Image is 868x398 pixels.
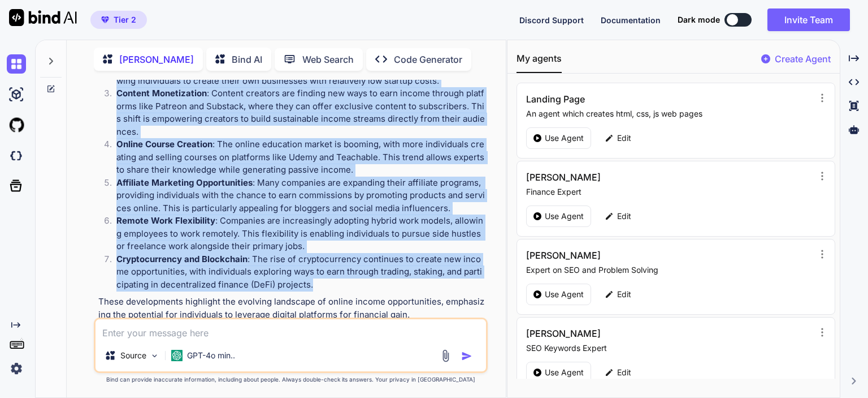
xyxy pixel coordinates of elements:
[526,327,727,340] h3: [PERSON_NAME]
[519,15,584,25] span: Discord Support
[7,359,26,378] img: settings
[116,215,485,253] p: : Companies are increasingly adopting hybrid work models, allowing employees to work remotely. Th...
[526,108,813,119] p: An agent which creates html, css, js web pages
[232,53,262,66] p: Bind AI
[526,264,813,276] p: Expert on SEO and Problem Solving
[116,254,248,264] strong: Cryptocurrency and Blockchain
[617,367,631,378] p: Edit
[119,53,194,66] p: [PERSON_NAME]
[526,170,727,184] h3: [PERSON_NAME]
[116,138,485,177] p: : The online education market is booming, with more individuals creating and selling courses on p...
[116,177,485,215] p: : Many companies are expanding their affiliate programs, providing individuals with the chance to...
[7,115,26,135] img: githubLight
[517,52,562,73] button: My agents
[545,289,584,300] p: Use Agent
[116,177,253,188] strong: Affiliate Marketing Opportunities
[526,92,727,106] h3: Landing Page
[617,132,631,144] p: Edit
[601,14,661,26] button: Documentation
[545,367,584,378] p: Use Agent
[90,11,147,29] button: premiumTier 2
[601,15,661,25] span: Documentation
[116,215,215,226] strong: Remote Work Flexibility
[150,351,159,361] img: Pick Models
[394,53,462,66] p: Code Generator
[116,87,485,138] p: : Content creators are finding new ways to earn income through platforms like Patreon and Substac...
[116,139,212,149] strong: Online Course Creation
[171,350,183,361] img: GPT-4o mini
[526,343,813,354] p: SEO Keywords Expert
[302,53,354,66] p: Web Search
[7,146,26,165] img: darkCloudIdeIcon
[187,350,235,361] p: GPT-4o min..
[519,14,584,26] button: Discord Support
[775,52,831,66] p: Create Agent
[114,14,136,25] span: Tier 2
[9,9,77,26] img: Bind AI
[7,54,26,74] img: chat
[116,253,485,292] p: : The rise of cryptocurrency continues to create new income opportunities, with individuals explo...
[545,132,584,144] p: Use Agent
[7,85,26,104] img: ai-studio
[439,349,452,362] img: attachment
[98,296,485,321] p: These developments highlight the evolving landscape of online income opportunities, emphasizing t...
[116,88,207,99] strong: Content Monetization
[767,8,850,31] button: Invite Team
[617,289,631,300] p: Edit
[526,249,727,262] h3: [PERSON_NAME]
[120,350,146,361] p: Source
[545,211,584,222] p: Use Agent
[678,14,720,25] span: Dark mode
[101,16,109,23] img: premium
[617,211,631,222] p: Edit
[461,350,472,362] img: icon
[526,186,813,198] p: Finance Expert
[94,375,488,384] p: Bind can provide inaccurate information, including about people. Always double-check its answers....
